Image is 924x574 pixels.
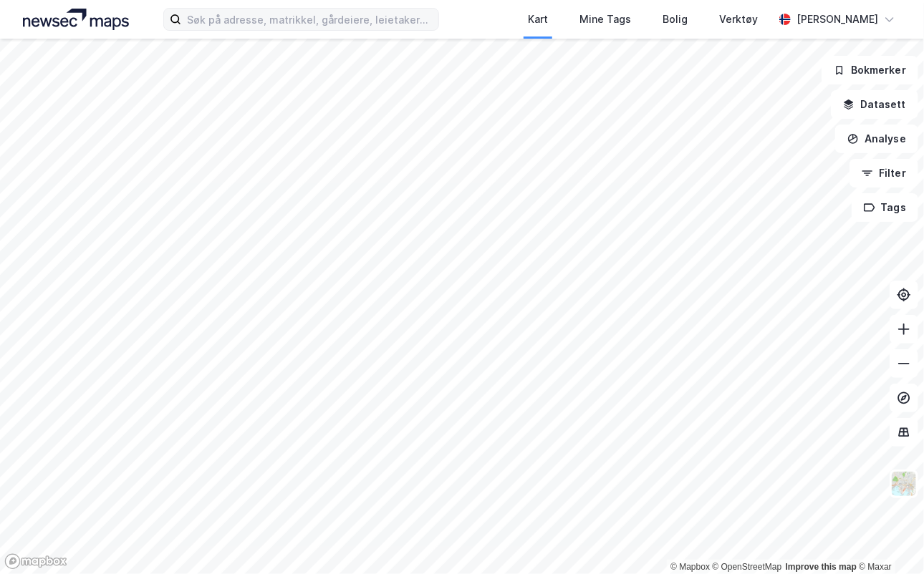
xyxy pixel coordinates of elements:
[4,553,67,570] a: Mapbox homepage
[528,11,548,28] div: Kart
[852,505,924,574] iframe: Chat Widget
[670,562,710,572] a: Mapbox
[850,159,918,188] button: Filter
[831,90,918,119] button: Datasett
[890,470,918,497] img: Z
[786,562,857,572] a: Improve this map
[822,56,918,84] button: Bokmerker
[719,11,758,28] div: Verktøy
[23,9,129,30] img: logo.a4113a55bc3d86da70a041830d287a7e.svg
[579,11,631,28] div: Mine Tags
[663,11,688,28] div: Bolig
[181,9,438,30] input: Søk på adresse, matrikkel, gårdeiere, leietakere eller personer
[713,562,782,572] a: OpenStreetMap
[852,193,918,222] button: Tags
[835,125,918,153] button: Analyse
[797,11,878,28] div: [PERSON_NAME]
